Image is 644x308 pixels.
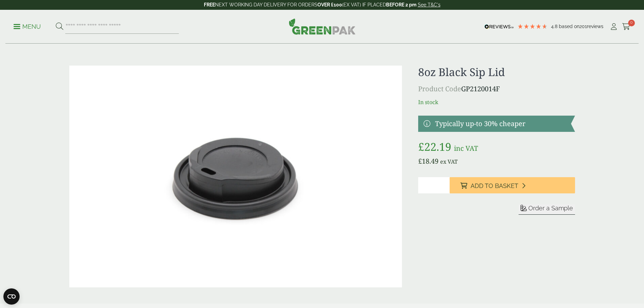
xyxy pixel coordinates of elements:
img: REVIEWS.io [484,24,514,29]
bdi: 22.19 [418,139,451,154]
span: £ [418,139,424,154]
button: Add to Basket [450,177,575,193]
i: Cart [622,23,630,30]
div: 4.79 Stars [517,23,548,29]
span: reviews [587,24,603,29]
span: 201 [579,24,587,29]
p: In stock [418,98,575,106]
a: See T&C's [418,2,440,7]
a: 0 [622,22,630,32]
button: Open CMP widget [3,288,20,305]
strong: FREE [204,2,215,7]
span: 4.8 [551,24,559,29]
button: Order a Sample [519,204,575,215]
span: Add to Basket [471,182,518,190]
a: Menu [14,23,41,29]
span: 0 [628,20,635,26]
span: £ [418,157,422,166]
strong: OVER £100 [317,2,342,7]
h1: 8oz Black Sip Lid [418,66,575,78]
strong: BEFORE 2 pm [386,2,416,7]
p: Menu [14,23,41,31]
span: Product Code [418,84,461,93]
span: ex VAT [440,158,458,165]
img: GreenPak Supplies [289,18,356,34]
p: GP2120014F [418,84,575,94]
i: My Account [610,23,618,30]
span: Order a Sample [528,205,573,212]
span: inc VAT [454,144,478,153]
img: 8oz Black Sip Lid [69,66,402,287]
span: Based on [559,24,579,29]
bdi: 18.49 [418,157,438,166]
